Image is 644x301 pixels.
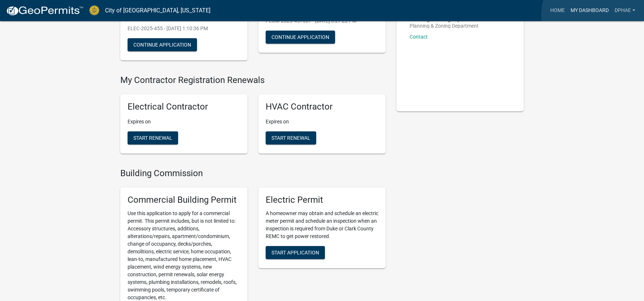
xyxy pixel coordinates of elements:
[128,118,240,126] p: Expires on
[128,38,197,51] button: Continue Application
[89,5,99,15] img: City of Jeffersonville, Indiana
[612,4,638,17] a: DPHAE
[128,195,240,205] h5: Commercial Building Permit
[410,17,479,22] p: Planning & Zoning Department
[547,4,568,17] a: Home
[128,25,240,32] p: ELEC-2025-455 - [DATE] 1:10:36 PM
[266,17,378,25] p: PLUM-2025-457687 - [DATE] 3:27:22 PM
[266,118,378,126] p: Expires on
[271,135,310,141] span: Start Renewal
[410,23,479,28] p: Planning & Zoning Department
[128,102,240,112] h5: Electrical Contractor
[133,135,172,141] span: Start Renewal
[266,131,316,144] button: Start Renewal
[266,102,378,112] h5: HVAC Contractor
[266,210,378,240] p: A homeowner may obtain and schedule an electric meter permit and schedule an inspection when an i...
[410,34,428,40] a: Contact
[568,4,612,17] a: My Dashboard
[271,249,319,255] span: Start Application
[266,31,335,44] button: Continue Application
[120,75,386,86] h4: My Contractor Registration Renewals
[266,195,378,205] h5: Electric Permit
[120,75,386,159] wm-registration-list-section: My Contractor Registration Renewals
[105,4,210,17] a: City of [GEOGRAPHIC_DATA], [US_STATE]
[128,131,178,144] button: Start Renewal
[266,246,325,259] button: Start Application
[120,168,386,179] h4: Building Commission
